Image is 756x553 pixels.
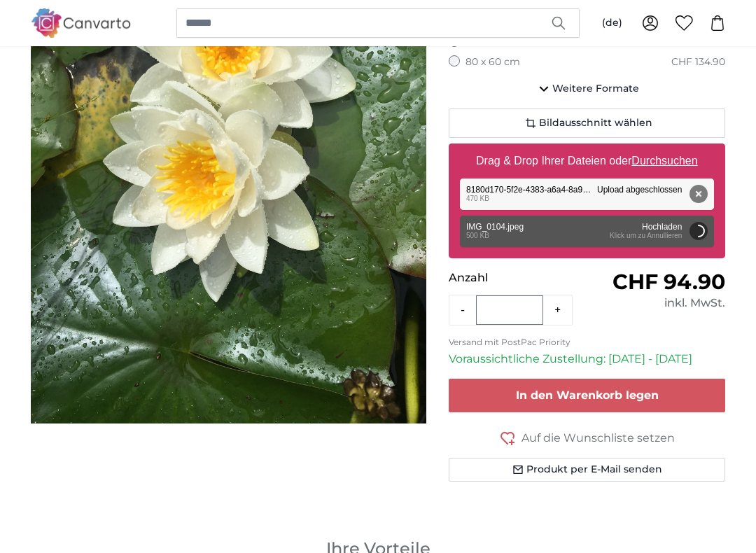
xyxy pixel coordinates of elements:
[465,55,520,69] label: 80 x 60 cm
[539,116,652,130] span: Bildausschnitt wählen
[587,295,725,311] div: inkl. MwSt.
[449,337,725,348] p: Versand mit PostPac Priority
[612,269,725,295] span: CHF 94.90
[449,429,725,447] button: Auf die Wunschliste setzen
[671,55,725,69] div: CHF 134.90
[516,388,659,402] span: In den Warenkorb legen
[449,75,725,103] button: Weitere Formate
[521,430,675,447] span: Auf die Wunschliste setzen
[449,379,725,412] button: In den Warenkorb legen
[552,82,639,96] span: Weitere Formate
[591,10,633,36] button: (de)
[470,147,703,175] label: Drag & Drop Ihrer Dateien oder
[449,351,725,367] p: Voraussichtliche Zustellung: [DATE] - [DATE]
[632,155,698,167] u: Durchsuchen
[543,296,572,324] button: +
[449,458,725,482] button: Produkt per E-Mail senden
[449,108,725,138] button: Bildausschnitt wählen
[31,8,132,37] img: Canvarto
[449,296,476,324] button: -
[449,269,587,286] p: Anzahl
